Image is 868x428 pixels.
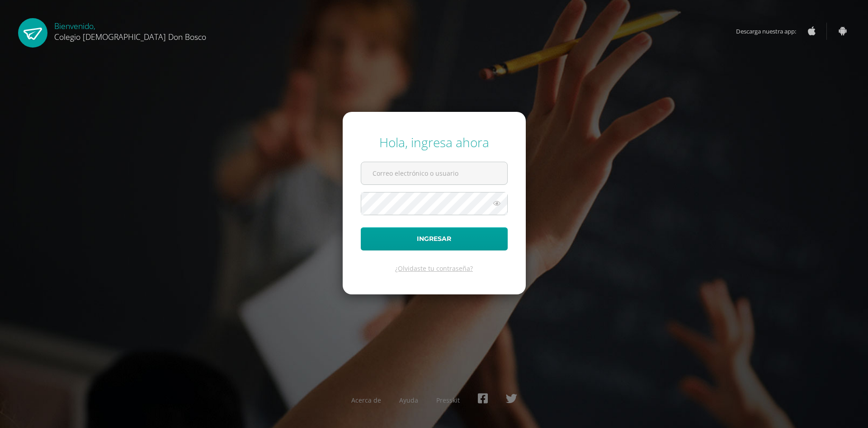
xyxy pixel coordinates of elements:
[399,396,418,404] a: Ayuda
[736,23,805,40] span: Descarga nuestra app:
[361,162,507,184] input: Correo electrónico o usuario
[351,396,381,404] a: Acerca de
[436,396,460,404] a: Presskit
[361,227,508,250] button: Ingresar
[395,264,473,273] a: ¿Olvidaste tu contraseña?
[361,134,508,151] div: Hola, ingresa ahora
[54,18,206,42] div: Bienvenido,
[54,31,206,42] span: Colegio [DEMOGRAPHIC_DATA] Don Bosco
